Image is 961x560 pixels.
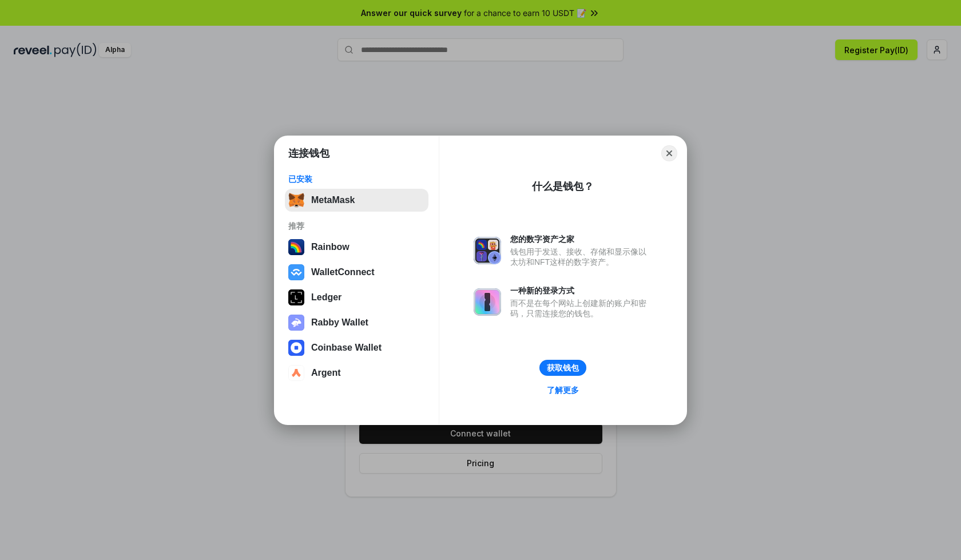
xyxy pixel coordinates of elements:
[288,239,304,255] img: svg+xml,%3Csvg%20width%3D%22120%22%20height%3D%22120%22%20viewBox%3D%220%200%20120%20120%22%20fil...
[510,234,652,244] div: 您的数字资产之家
[547,363,579,373] div: 获取钱包
[288,146,329,160] h1: 连接钱包
[311,317,368,328] div: Rabby Wallet
[285,286,428,309] button: Ledger
[474,288,501,316] img: svg+xml,%3Csvg%20xmlns%3D%22http%3A%2F%2Fwww.w3.org%2F2000%2Fsvg%22%20fill%3D%22none%22%20viewBox...
[311,343,382,353] div: Coinbase Wallet
[661,145,677,161] button: Close
[288,264,304,280] img: svg+xml,%3Csvg%20width%3D%2228%22%20height%3D%2228%22%20viewBox%3D%220%200%2028%2028%22%20fill%3D...
[540,383,586,398] a: 了解更多
[285,236,428,259] button: Rainbow
[311,267,375,277] div: WalletConnect
[510,247,652,267] div: 钱包用于发送、接收、存储和显示像以太坊和NFT这样的数字资产。
[510,285,652,296] div: 一种新的登录方式
[510,298,652,319] div: 而不是在每个网站上创建新的账户和密码，只需连接您的钱包。
[311,292,341,303] div: Ledger
[311,368,341,378] div: Argent
[539,360,586,376] button: 获取钱包
[288,289,304,305] img: svg+xml,%3Csvg%20xmlns%3D%22http%3A%2F%2Fwww.w3.org%2F2000%2Fsvg%22%20width%3D%2228%22%20height%3...
[288,192,304,208] img: svg+xml,%3Csvg%20fill%3D%22none%22%20height%3D%2233%22%20viewBox%3D%220%200%2035%2033%22%20width%...
[288,315,304,331] img: svg+xml,%3Csvg%20xmlns%3D%22http%3A%2F%2Fwww.w3.org%2F2000%2Fsvg%22%20fill%3D%22none%22%20viewBox...
[311,242,350,252] div: Rainbow
[285,336,428,359] button: Coinbase Wallet
[285,189,428,212] button: MetaMask
[311,195,355,205] div: MetaMask
[285,362,428,384] button: Argent
[285,311,428,334] button: Rabby Wallet
[288,221,425,231] div: 推荐
[288,340,304,356] img: svg+xml,%3Csvg%20width%3D%2228%22%20height%3D%2228%22%20viewBox%3D%220%200%2028%2028%22%20fill%3D...
[285,261,428,284] button: WalletConnect
[288,174,425,184] div: 已安装
[474,237,501,264] img: svg+xml,%3Csvg%20xmlns%3D%22http%3A%2F%2Fwww.w3.org%2F2000%2Fsvg%22%20fill%3D%22none%22%20viewBox...
[547,385,579,395] div: 了解更多
[288,365,304,381] img: svg+xml,%3Csvg%20width%3D%2228%22%20height%3D%2228%22%20viewBox%3D%220%200%2028%2028%22%20fill%3D...
[532,180,594,193] div: 什么是钱包？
